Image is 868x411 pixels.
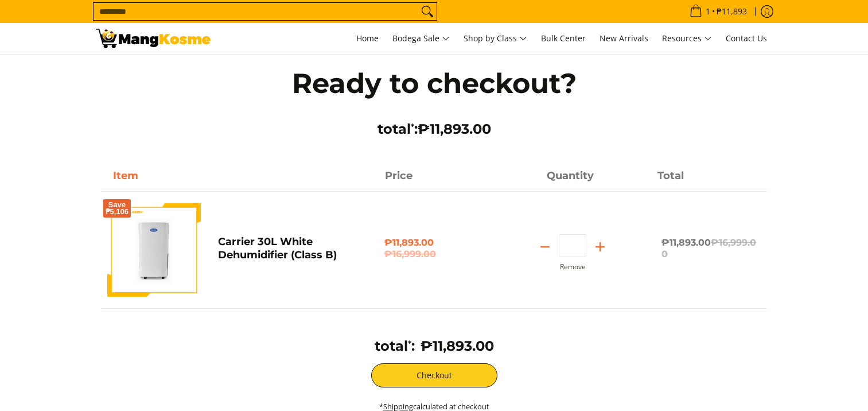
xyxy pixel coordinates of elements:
span: Home [356,33,379,44]
a: Home [351,23,384,54]
img: Default Title Carrier 30L White Dehumidifier (Class B) [107,203,201,297]
button: Search [418,3,437,20]
a: Carrier 30L White Dehumidifier (Class B) [218,235,337,261]
span: ₱11,893.00 [421,338,494,354]
del: ₱16,999.00 [661,237,756,259]
h3: total : [268,121,601,138]
span: Bulk Center [541,33,586,44]
a: Bulk Center [535,23,591,54]
span: ₱11,893.00 [661,237,756,259]
span: Resources [662,32,712,46]
span: ₱11,893.00 [384,237,484,260]
span: New Arrivals [600,33,648,44]
h3: total : [375,338,415,355]
span: Shop by Class [464,32,527,46]
a: New Arrivals [594,23,654,54]
span: ₱11,893 [715,7,749,15]
button: Add [586,238,614,256]
button: Subtract [531,238,559,256]
a: Contact Us [720,23,773,54]
del: ₱16,999.00 [384,249,484,260]
span: 1 [704,7,712,15]
span: Contact Us [726,33,767,44]
span: ₱11,893.00 [418,121,491,137]
img: Your Shopping Cart | Mang Kosme [96,29,211,48]
button: Checkout [371,363,497,387]
nav: Main Menu [222,23,773,54]
h1: Ready to checkout? [268,66,601,100]
a: Resources [656,23,718,54]
span: • [686,5,750,18]
a: Shop by Class [458,23,533,54]
a: Bodega Sale [387,23,456,54]
button: Remove [560,263,586,271]
span: Save ₱5,106 [106,201,129,215]
span: Bodega Sale [392,32,450,46]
